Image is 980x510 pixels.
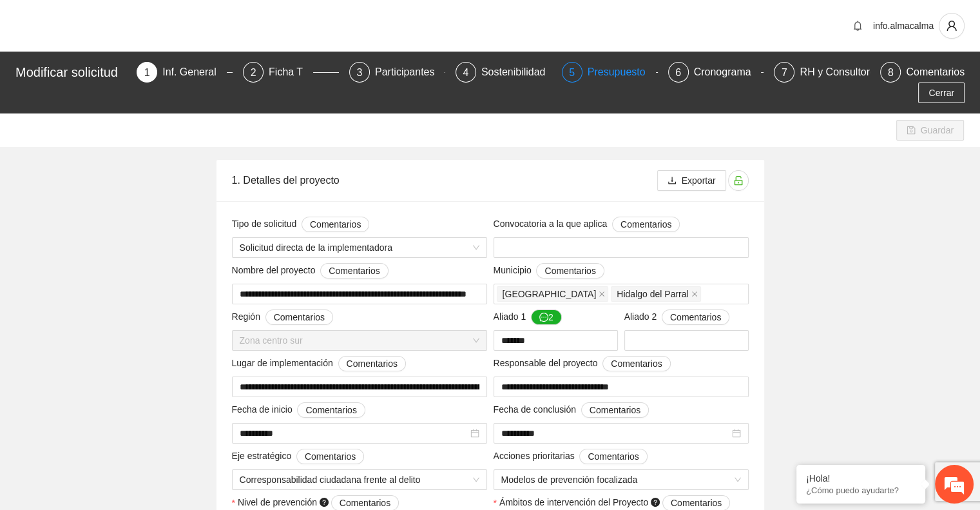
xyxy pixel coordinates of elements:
[620,217,671,231] span: Comentarios
[612,217,680,232] button: Convocatoria a la que aplica
[569,67,575,78] span: 5
[728,170,749,191] button: unlock
[494,449,648,464] span: Acciones prioritarias
[579,449,647,464] button: Acciones prioritarias
[657,170,726,191] button: downloadExportar
[494,402,649,418] span: Fecha de conclusión
[340,496,390,510] span: Comentarios
[503,287,597,301] span: [GEOGRAPHIC_DATA]
[939,13,965,39] button: user
[305,449,356,464] span: Comentarios
[668,176,677,186] span: download
[873,21,934,31] span: info.almacalma
[6,352,245,397] textarea: Escriba su mensaje y pulse “Intro”
[232,356,406,371] span: Lugar de implementación
[243,62,339,83] div: 2Ficha T
[800,62,890,83] div: RH y Consultores
[602,356,670,371] button: Responsable del proyecto
[624,309,730,325] span: Aliado 2
[806,485,916,495] p: ¿Cómo puedo ayudarte?
[463,67,468,78] span: 4
[320,498,329,507] span: question-circle
[232,263,389,279] span: Nombre del proyecto
[847,15,868,36] button: bell
[240,331,479,350] span: Zona centro sur
[668,62,764,83] div: 6Cronograma
[617,287,688,301] span: Hidalgo del Parral
[536,263,604,279] button: Municipio
[375,62,445,83] div: Participantes
[880,62,965,83] div: 8Comentarios
[269,62,313,83] div: Ficha T
[297,402,365,418] button: Fecha de inicio
[494,356,671,371] span: Responsable del proyecto
[588,449,639,464] span: Comentarios
[162,62,227,83] div: Inf. General
[232,449,365,464] span: Eje estratégico
[329,264,380,278] span: Comentarios
[265,309,333,325] button: Región
[15,62,129,83] div: Modificar solicitud
[274,310,325,324] span: Comentarios
[494,309,562,325] span: Aliado 1
[562,62,658,83] div: 5Presupuesto
[240,470,479,489] span: Corresponsabilidad ciudadana frente al delito
[675,67,681,78] span: 6
[544,264,595,278] span: Comentarios
[694,62,762,83] div: Cronograma
[251,67,256,78] span: 2
[662,309,729,325] button: Aliado 2
[232,309,334,325] span: Región
[232,217,370,232] span: Tipo de solicitud
[590,403,640,417] span: Comentarios
[144,67,150,78] span: 1
[240,238,479,257] span: Solicitud directa de la implementadora
[691,291,698,297] span: close
[302,217,369,232] button: Tipo de solicitud
[651,498,660,507] span: question-circle
[539,313,548,323] span: message
[349,62,445,83] div: 3Participantes
[671,496,722,510] span: Comentarios
[588,62,656,83] div: Presupuesto
[670,310,721,324] span: Comentarios
[320,263,388,279] button: Nombre del proyecto
[682,173,716,188] span: Exportar
[497,286,609,302] span: Chihuahua
[296,449,364,464] button: Eje estratégico
[939,20,964,32] span: user
[494,263,604,279] span: Municipio
[356,67,362,78] span: 3
[774,62,870,83] div: 7RH y Consultores
[928,86,954,100] span: Cerrar
[896,120,964,141] button: saveGuardar
[232,162,657,199] div: 1. Detalles del proyecto
[581,402,649,418] button: Fecha de conclusión
[918,83,965,103] button: Cerrar
[494,217,680,232] span: Convocatoria a la que aplica
[232,402,365,418] span: Fecha de inicio
[888,67,894,78] span: 8
[599,291,605,297] span: close
[67,66,216,83] div: Chatee con nosotros ahora
[531,309,562,325] button: Aliado 1
[75,172,178,302] span: Estamos en línea.
[137,62,233,83] div: 1Inf. General
[906,62,965,83] div: Comentarios
[310,217,361,231] span: Comentarios
[782,67,787,78] span: 7
[848,21,867,31] span: bell
[305,403,356,417] span: Comentarios
[501,470,741,489] span: Modelos de prevención focalizada
[729,175,748,186] span: unlock
[481,62,556,83] div: Sostenibilidad
[806,473,916,484] div: ¡Hola!
[611,286,700,302] span: Hidalgo del Parral
[338,356,406,371] button: Lugar de implementación
[456,62,552,83] div: 4Sostenibilidad
[347,357,398,371] span: Comentarios
[611,357,662,371] span: Comentarios
[211,6,242,37] div: Minimizar ventana de chat en vivo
